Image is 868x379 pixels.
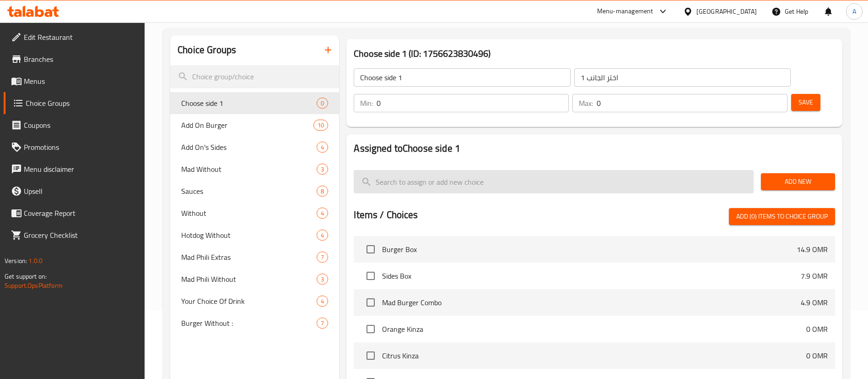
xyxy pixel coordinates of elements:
[5,280,63,291] a: Support.OpsPlatform
[170,65,339,88] input: search
[317,296,328,307] div: Choices
[317,253,328,262] span: 7
[761,173,835,190] button: Add New
[317,231,328,240] span: 4
[4,224,145,246] a: Grocery Checklist
[4,48,145,70] a: Branches
[178,43,236,57] h2: Choice Groups
[170,290,339,312] div: Your Choice Of Drink4
[170,92,339,114] div: Choose side 10
[382,350,806,361] span: Citrus Kinza
[791,94,820,111] button: Save
[170,202,339,224] div: Without4
[317,274,328,285] div: Choices
[729,208,835,225] button: Add (0) items to choice group
[181,98,317,109] span: Choose side 1
[170,246,339,268] div: Mad Phili Extras7
[317,164,328,175] div: Choices
[313,120,328,131] div: Choices
[382,324,806,335] span: Orange Kinza
[361,266,380,286] span: Select choice
[24,32,138,43] span: Edit Restaurant
[317,143,328,152] span: 4
[798,97,813,108] span: Save
[181,186,317,197] span: Sauces
[317,318,328,329] div: Choices
[4,202,145,224] a: Coverage Report
[28,255,43,267] span: 1.0.0
[361,319,380,339] span: Select choice
[361,240,380,259] span: Select choice
[852,6,856,16] span: A
[317,208,328,219] div: Choices
[317,252,328,263] div: Choices
[382,297,801,308] span: Mad Burger Combo
[317,99,328,108] span: 0
[4,136,145,158] a: Promotions
[317,319,328,328] span: 7
[314,121,328,130] span: 10
[317,142,328,153] div: Choices
[317,209,328,218] span: 4
[170,114,339,136] div: Add On Burger10
[354,170,754,193] input: search
[5,270,47,282] span: Get support on:
[24,230,138,241] span: Grocery Checklist
[801,270,828,281] p: 7.9 OMR
[317,187,328,196] span: 8
[317,165,328,174] span: 3
[806,350,828,361] p: 0 OMR
[170,136,339,158] div: Add On's Sides4
[317,230,328,241] div: Choices
[801,297,828,308] p: 4.9 OMR
[170,268,339,290] div: Mad Phili Without3
[382,270,801,281] span: Sides Box
[24,54,138,65] span: Branches
[361,293,380,312] span: Select choice
[170,224,339,246] div: Hotdog Without4
[4,92,145,114] a: Choice Groups
[181,296,317,307] span: Your Choice Of Drink
[181,208,317,219] span: Without
[597,6,653,17] div: Menu-management
[4,114,145,136] a: Coupons
[181,274,317,285] span: Mad Phili Without
[317,186,328,197] div: Choices
[181,230,317,241] span: Hotdog Without
[24,186,138,197] span: Upsell
[24,142,138,153] span: Promotions
[797,244,828,255] p: 14.9 OMR
[170,180,339,202] div: Sauces8
[24,208,138,219] span: Coverage Report
[4,180,145,202] a: Upsell
[354,46,835,61] h3: Choose side 1 (ID: 1756623830496)
[768,176,828,187] span: Add New
[24,120,138,131] span: Coupons
[579,98,593,109] p: Max:
[806,324,828,335] p: 0 OMR
[5,255,27,267] span: Version:
[4,158,145,180] a: Menu disclaimer
[24,164,138,175] span: Menu disclaimer
[170,158,339,180] div: Mad Without3
[181,164,317,175] span: Mad Without
[24,76,138,87] span: Menus
[4,70,145,92] a: Menus
[354,208,418,222] h2: Items / Choices
[696,6,757,16] div: [GEOGRAPHIC_DATA]
[181,252,317,263] span: Mad Phili Extras
[26,98,138,109] span: Choice Groups
[360,98,373,109] p: Min:
[181,318,317,329] span: Burger Without :
[361,346,380,365] span: Select choice
[317,297,328,306] span: 4
[354,142,835,155] h2: Assigned to Choose side 1
[181,120,313,131] span: Add On Burger
[4,26,145,48] a: Edit Restaurant
[317,275,328,284] span: 3
[736,211,828,222] span: Add (0) items to choice group
[181,142,317,153] span: Add On's Sides
[170,312,339,334] div: Burger Without :7
[382,244,797,255] span: Burger Box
